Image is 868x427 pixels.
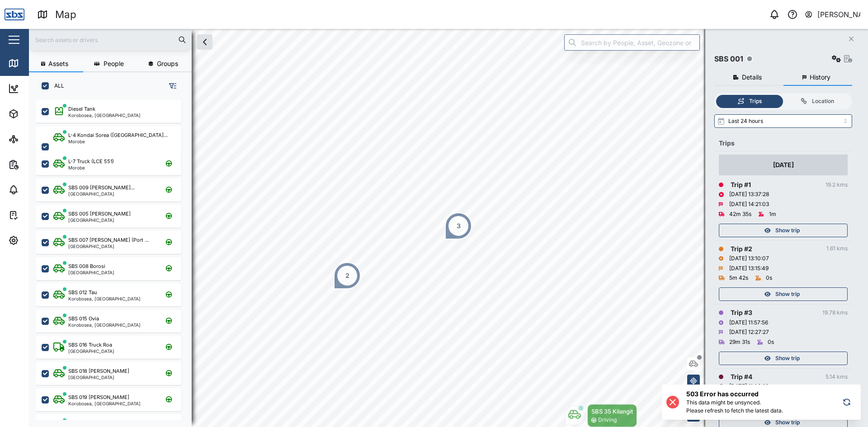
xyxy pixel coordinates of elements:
[5,5,24,24] img: Main Logo
[24,160,54,169] div: Reports
[731,308,752,318] div: Trip # 3
[773,160,794,170] div: [DATE]
[68,244,149,249] div: [GEOGRAPHIC_DATA]
[731,372,752,382] div: Trip # 4
[48,61,68,67] span: Assets
[24,235,56,245] div: Settings
[729,264,769,273] div: [DATE] 13:15:49
[729,200,769,209] div: [DATE] 14:21:03
[68,323,141,327] div: Korobosea, [GEOGRAPHIC_DATA]
[68,289,97,296] div: SBS 012 Tau
[804,8,861,21] button: [PERSON_NAME]
[68,192,135,196] div: [GEOGRAPHIC_DATA]
[49,82,64,89] label: ALL
[68,296,141,301] div: Korobosea, [GEOGRAPHIC_DATA]
[68,315,99,323] div: SBS 015 Ovia
[729,254,769,263] div: [DATE] 13:10:07
[68,218,131,222] div: [GEOGRAPHIC_DATA]
[775,352,800,365] span: Show trip
[24,84,64,94] div: Dashboard
[564,34,700,51] input: Search by People, Asset, Geozone or Place
[719,224,848,237] button: Show trip
[345,271,349,281] div: 2
[68,394,129,401] div: SBS 019 [PERSON_NAME]
[157,61,178,67] span: Groups
[68,165,114,170] div: Morobe
[769,210,776,219] div: 1m
[729,274,748,282] div: 5m 42s
[68,236,149,244] div: SBS 007 [PERSON_NAME] (Port ...
[68,139,168,144] div: Morobe
[719,352,848,365] button: Show trip
[775,224,800,237] span: Show trip
[686,389,783,399] h6: 503 Error has occurred
[686,399,783,407] div: This data might be unsynced.
[104,61,124,67] span: People
[719,287,848,301] button: Show trip
[731,180,751,190] div: Trip # 1
[36,97,191,420] div: grid
[826,373,848,381] div: 5.14 kms
[68,131,168,139] div: L-4 Kondai Sorea ([GEOGRAPHIC_DATA]...
[731,244,752,254] div: Trip # 2
[719,138,848,148] div: Trips
[24,210,48,220] div: Tasks
[729,210,751,219] div: 42m 35s
[768,338,774,347] div: 0s
[68,270,114,275] div: [GEOGRAPHIC_DATA]
[68,375,129,380] div: [GEOGRAPHIC_DATA]
[565,404,637,427] div: Map marker
[24,185,52,195] div: Alarms
[68,341,112,349] div: SBS 016 Truck Roa
[729,190,769,199] div: [DATE] 13:37:28
[714,114,852,128] input: Select range
[68,105,95,113] div: Diesel Tank
[34,33,186,47] input: Search assets or drivers
[457,221,461,231] div: 3
[729,338,750,347] div: 29m 31s
[24,58,44,68] div: Map
[68,113,141,117] div: Korobosea, [GEOGRAPHIC_DATA]
[766,274,772,282] div: 0s
[68,401,141,406] div: Korobosea, [GEOGRAPHIC_DATA]
[68,184,135,192] div: SBS 009 [PERSON_NAME]...
[68,210,131,218] div: SBS 005 [PERSON_NAME]
[334,262,361,289] div: Map marker
[445,212,472,239] div: Map marker
[591,407,633,416] div: SBS 35 Kilangit
[598,416,617,424] div: Driving
[68,367,129,375] div: SBS 018 [PERSON_NAME]
[686,407,783,415] div: Please refresh to fetch the latest data.
[749,97,762,106] div: Trips
[729,328,769,337] div: [DATE] 12:27:27
[55,7,76,23] div: Map
[826,244,848,253] div: 1.61 kms
[29,29,868,427] canvas: Map
[822,309,848,317] div: 19.78 kms
[826,181,848,189] div: 19.2 kms
[714,53,743,65] div: SBS 001
[729,382,769,391] div: [DATE] 11:08:23
[812,97,834,106] div: Location
[68,349,114,353] div: [GEOGRAPHIC_DATA]
[817,9,861,20] div: [PERSON_NAME]
[24,134,45,144] div: Sites
[729,319,768,327] div: [DATE] 11:57:56
[810,74,830,80] span: History
[68,158,114,165] div: L-7 Truck (LCE 551)
[775,288,800,300] span: Show trip
[24,109,52,119] div: Assets
[68,263,105,270] div: SBS 008 Borosi
[742,74,762,80] span: Details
